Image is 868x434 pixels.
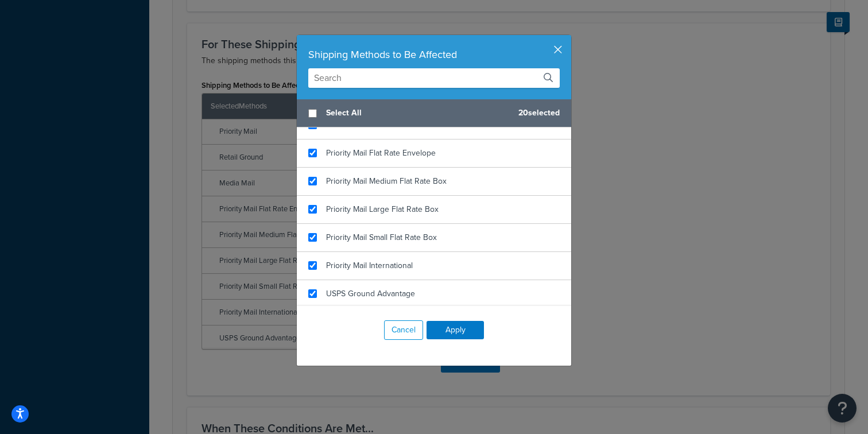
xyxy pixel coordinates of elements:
[427,321,484,339] button: Apply
[326,231,437,243] span: Priority Mail Small Flat Rate Box
[326,105,509,121] span: Select All
[326,119,363,131] span: Media Mail
[326,259,413,272] span: Priority Mail International
[308,46,560,63] div: Shipping Methods to Be Affected
[326,147,436,159] span: Priority Mail Flat Rate Envelope
[326,175,447,187] span: Priority Mail Medium Flat Rate Box
[326,203,439,215] span: Priority Mail Large Flat Rate Box
[308,68,560,88] input: Search
[384,320,423,340] button: Cancel
[326,288,415,300] span: USPS Ground Advantage
[297,99,571,127] div: 20 selected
